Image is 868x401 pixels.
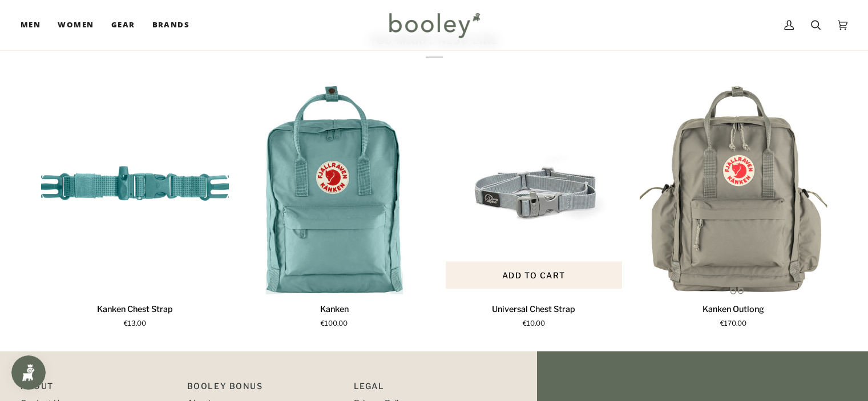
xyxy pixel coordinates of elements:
[111,19,135,31] span: Gear
[41,86,229,294] a: Kanken Chest Strap
[440,86,628,294] a: Universal Chest Strap
[240,86,429,294] img: Fjallraven Kanken Sky Blue - Booley Galway
[440,86,628,294] product-grid-item-variant: Default Title
[320,303,349,316] p: Kanken
[187,380,342,398] p: Booley Bonus
[639,299,827,329] a: Kanken Outlong
[703,303,764,316] p: Kanken Outlong
[240,299,429,329] a: Kanken
[41,86,229,294] product-grid-item-variant: Sky Blue
[240,86,429,329] product-grid-item: Kanken
[321,319,348,329] span: €100.00
[639,86,827,329] product-grid-item: Kanken Outlong
[21,380,176,398] p: Pipeline_Footer Main
[639,86,827,294] a: Kanken Outlong
[502,269,566,281] span: Add to cart
[492,303,575,316] p: Universal Chest Strap
[446,261,623,289] button: Add to cart
[384,9,484,42] img: Booley
[720,319,746,329] span: €170.00
[21,19,41,31] span: Men
[440,86,628,294] img: Universal chest strap - booley Galway
[354,380,509,398] p: Pipeline_Footer Sub
[124,319,146,329] span: €13.00
[639,86,827,294] product-grid-item-variant: Fog
[440,86,628,329] product-grid-item: Universal Chest Strap
[639,86,827,294] img: Fjallraven Kanken Outlong Fog - Booley Galway
[440,299,628,329] a: Universal Chest Strap
[97,303,173,316] p: Kanken Chest Strap
[523,319,545,329] span: €10.00
[240,86,429,294] product-grid-item-variant: Sky Blue
[240,86,429,294] a: Kanken
[41,86,229,329] product-grid-item: Kanken Chest Strap
[152,19,189,31] span: Brands
[11,355,46,390] iframe: Button to open loyalty program pop-up
[58,19,94,31] span: Women
[41,299,229,329] a: Kanken Chest Strap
